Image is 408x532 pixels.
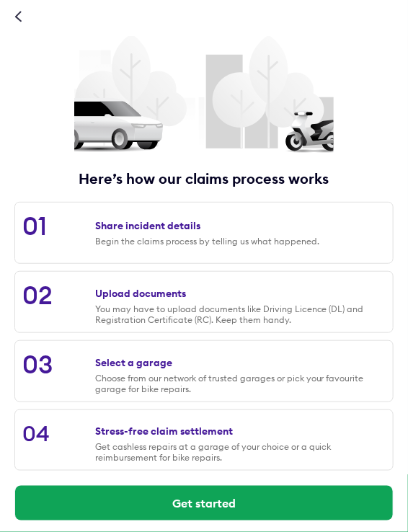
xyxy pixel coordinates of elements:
div: 03 [22,348,53,380]
div: Begin the claims process by telling us what happened. [95,236,319,247]
button: Get started [15,486,393,520]
div: 04 [22,420,50,447]
div: 02 [22,279,53,311]
div: You may have to upload documents like Driving Licence (DL) and Registration Certificate (RC). Kee... [95,303,386,325]
div: Upload documents [95,287,186,300]
div: Get cashless repairs at a garage of your choice or a quick reimbursement for bike repairs. [95,441,386,463]
div: Select a garage [95,356,172,369]
div: Share incident details [95,219,200,232]
div: Choose from our network of trusted garages or pick your favourite garage for bike repairs. [95,373,386,394]
div: 01 [22,210,47,241]
img: car and scooter [74,98,334,154]
div: Stress-free claim settlement [95,425,233,438]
